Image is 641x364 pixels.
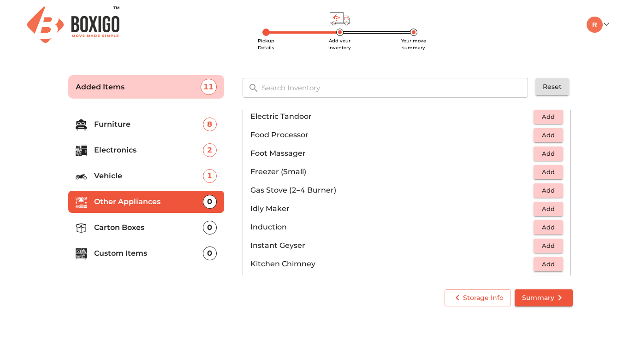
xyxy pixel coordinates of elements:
[534,183,563,198] button: Add
[250,185,534,196] p: Gas Stove (2–4 Burner)
[94,170,203,182] p: Vehicle
[538,112,558,122] span: Add
[538,259,558,270] span: Add
[534,110,563,124] button: Add
[201,79,217,95] div: 11
[401,38,426,51] span: Your move summary
[452,292,504,304] span: Storage Info
[203,143,217,157] div: 2
[543,81,562,93] span: Reset
[535,78,569,95] button: Reset
[250,166,534,177] p: Freezer (Small)
[76,82,201,93] p: Added Items
[203,247,217,260] div: 0
[94,196,203,207] p: Other Appliances
[250,148,534,159] p: Foot Massager
[203,117,217,131] div: 8
[534,202,563,216] button: Add
[328,38,351,51] span: Add your inventory
[538,148,558,159] span: Add
[27,6,119,43] img: Boxigo
[522,292,565,304] span: Summary
[250,111,534,122] p: Electric Tandoor
[534,257,563,271] button: Add
[94,248,203,259] p: Custom Items
[250,129,534,141] p: Food Processor
[94,222,203,233] p: Carton Boxes
[250,240,534,251] p: Instant Geyser
[250,258,534,270] p: Kitchen Chimney
[534,128,563,142] button: Add
[258,38,274,51] span: Pickup Details
[534,147,563,161] button: Add
[203,221,217,235] div: 0
[94,145,203,156] p: Electronics
[515,289,573,306] button: Summary
[203,195,217,209] div: 0
[538,185,558,196] span: Add
[256,78,534,98] input: Search Inventory
[94,119,203,130] p: Furniture
[445,289,511,306] button: Storage Info
[250,222,534,233] p: Induction
[203,169,217,183] div: 1
[538,222,558,233] span: Add
[538,204,558,214] span: Add
[538,130,558,141] span: Add
[534,165,563,179] button: Add
[534,239,563,253] button: Add
[538,241,558,251] span: Add
[538,167,558,177] span: Add
[534,276,563,290] button: Add
[250,203,534,214] p: Idly Maker
[534,220,563,235] button: Add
